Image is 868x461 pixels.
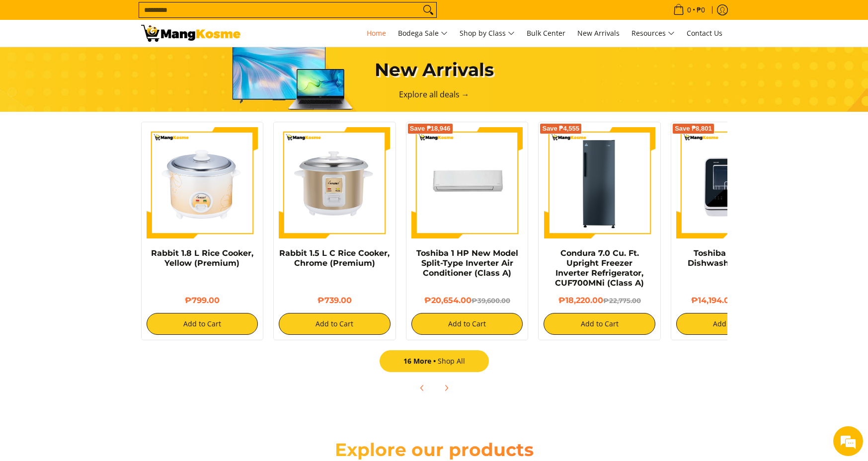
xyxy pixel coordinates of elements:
img: Toshiba 1 HP New Model Split-Type Inverter Air Conditioner (Class A) [411,127,523,239]
span: Shop by Class [460,27,515,40]
a: Shop by Class [455,20,520,47]
a: Home [362,20,391,47]
a: Bulk Center [522,20,570,47]
span: 16 More [403,356,438,366]
a: Rabbit 1.5 L C Rice Cooker, Chrome (Premium) [279,248,390,268]
h6: ₱18,220.00 [544,296,655,306]
button: Next [435,377,457,399]
span: Bulk Center [527,28,565,38]
button: Search [420,2,436,17]
span: Save ₱8,801 [675,126,712,132]
del: ₱39,600.00 [472,297,510,305]
img: https://mangkosme.com/products/rabbit-1-8-l-rice-cooker-yellow-class-a [147,127,258,239]
span: ₱0 [695,6,707,13]
h6: ₱739.00 [279,296,391,306]
img: https://mangkosme.com/products/rabbit-1-5-l-c-rice-cooker-chrome-class-a [279,127,391,239]
span: • [670,4,708,15]
nav: Main Menu [250,20,727,47]
button: Add to Cart [279,313,391,335]
a: Toshiba Mini 4-Set Dishwasher (Class A) [688,248,777,268]
button: Add to Cart [544,313,655,335]
a: Rabbit 1.8 L Rice Cooker, Yellow (Premium) [151,248,253,268]
span: Bodega Sale [398,27,448,40]
a: Explore all deals → [399,89,470,100]
button: Previous [411,377,433,399]
a: New Arrivals [572,20,625,47]
h6: ₱799.00 [147,296,258,306]
span: Resources [631,27,675,40]
button: Add to Cart [147,313,258,335]
a: Condura 7.0 Cu. Ft. Upright Freezer Inverter Refrigerator, CUF700MNi (Class A) [555,248,644,288]
span: Save ₱18,946 [410,126,451,132]
a: Resources [627,20,680,47]
button: Add to Cart [411,313,523,335]
button: Add to Cart [676,313,788,335]
del: ₱22,775.00 [603,297,641,305]
img: Condura 7.0 Cu. Ft. Upright Freezer Inverter Refrigerator, CUF700MNi (Class A) [544,127,655,239]
h6: ₱20,654.00 [411,296,523,306]
span: Contact Us [687,28,722,38]
a: Contact Us [682,20,727,47]
h2: Explore our products [290,439,578,461]
h6: ₱14,194.00 [676,296,788,306]
img: Toshiba Mini 4-Set Dishwasher (Class A) [676,127,788,239]
a: Bodega Sale [393,20,453,47]
span: Home [367,28,386,38]
span: 0 [686,6,693,13]
a: Toshiba 1 HP New Model Split-Type Inverter Air Conditioner (Class A) [416,248,518,278]
img: Mang Kosme: Your Home Appliances Warehouse Sale Partner! [141,25,240,42]
a: 16 MoreShop All [380,350,489,372]
span: New Arrivals [577,28,620,38]
span: Save ₱4,555 [542,126,579,132]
